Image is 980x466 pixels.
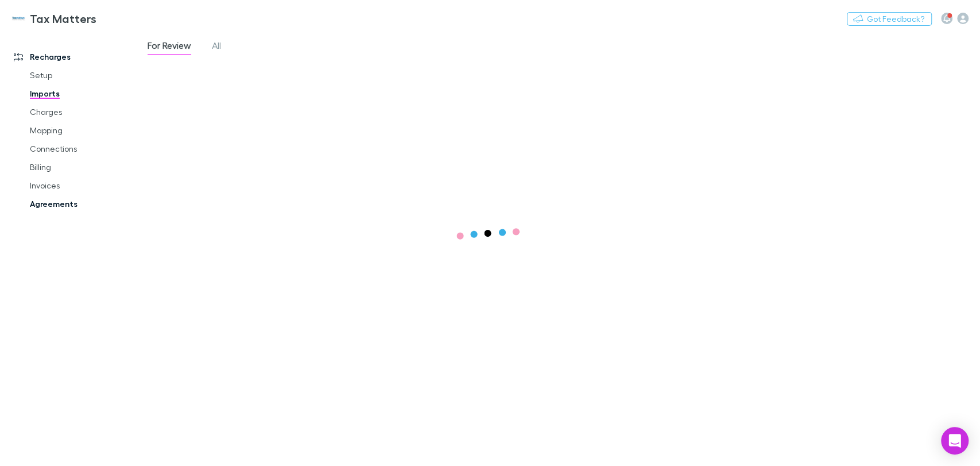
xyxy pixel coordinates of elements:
[2,48,155,66] a: Recharges
[18,195,155,213] a: Agreements
[212,40,221,55] span: All
[30,11,96,25] h3: Tax Matters
[18,158,155,176] a: Billing
[11,11,25,25] img: Tax Matters 's Logo
[18,66,155,84] a: Setup
[5,5,103,32] a: Tax Matters
[148,40,191,55] span: For Review
[847,12,932,26] button: Got Feedback?
[18,140,155,158] a: Connections
[18,176,155,195] a: Invoices
[18,103,155,121] a: Charges
[18,84,155,103] a: Imports
[18,121,155,140] a: Mapping
[941,427,969,455] div: Open Intercom Messenger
